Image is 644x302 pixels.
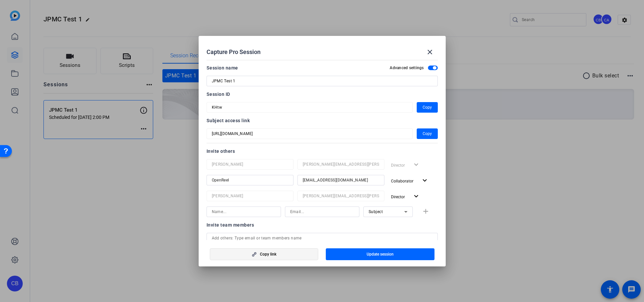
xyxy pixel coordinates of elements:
mat-icon: expand_more [421,177,429,185]
span: Copy [423,130,432,138]
input: Name... [212,208,276,216]
div: Capture Pro Session [207,44,438,60]
span: Copy [423,103,432,111]
button: Copy [417,128,438,139]
span: Subject [369,209,383,214]
button: Update session [326,248,434,260]
input: Email... [303,176,379,184]
input: Name... [212,176,288,184]
button: Copy [417,102,438,113]
button: Copy link [210,248,319,260]
mat-icon: expand_more [412,192,420,201]
input: Session OTP [212,130,407,138]
span: Collaborator [391,179,413,183]
button: Director [388,191,423,203]
input: Email... [303,160,379,168]
button: Collaborator [388,175,432,187]
span: Copy link [260,252,276,257]
div: Subject access link [207,117,438,124]
input: Name... [212,192,288,200]
mat-icon: close [426,48,434,56]
div: Session name [207,64,238,72]
input: Add others: Type email or team members name [212,234,433,242]
span: Director [391,195,405,199]
input: Email... [290,208,354,216]
span: Update session [367,252,394,257]
h2: Advanced settings [390,65,424,70]
div: Invite team members [207,221,438,229]
input: Session OTP [212,103,407,111]
input: Name... [212,160,288,168]
div: Session ID [207,90,438,98]
div: Invite others [207,147,438,155]
input: Enter Session Name [212,77,433,85]
input: Email... [303,192,379,200]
